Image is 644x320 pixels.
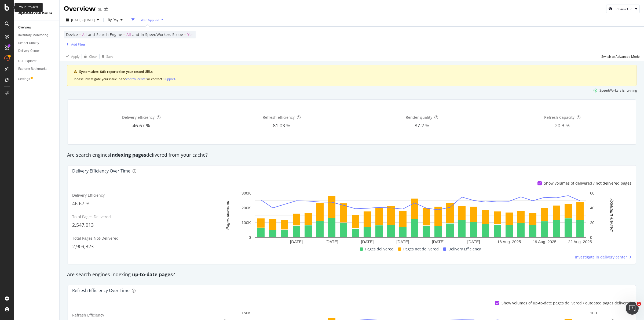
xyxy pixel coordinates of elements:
div: Refresh Efficiency over time [72,288,130,293]
text: 60 [590,191,595,195]
a: Settings [18,76,56,82]
div: arrow-right-arrow-left [104,8,108,11]
span: Delivery Efficiency [72,193,105,198]
span: 2,547,013 [72,222,94,228]
button: control center [126,76,147,81]
button: [DATE] - [DATE] [64,16,101,24]
div: 1 Filter Applied [137,18,159,22]
span: = [184,32,186,37]
span: All [82,31,87,38]
div: Switch to Advanced Mode [601,54,640,59]
text: 300K [241,191,251,195]
div: Are search engines delivered from your cache? [64,152,639,159]
iframe: Intercom live chat [626,302,639,315]
div: warning banner [67,65,636,86]
text: Pages delivered [225,201,230,230]
div: SL [98,7,102,12]
div: Show volumes of up-to-date pages delivered / outdated pages delivered [502,300,631,306]
div: SpeedWorkers [18,10,55,16]
a: Delivery Center [18,48,56,54]
span: = [123,32,125,37]
text: Delivery Efficiency [609,199,613,232]
div: Delivery Efficiency over time [72,168,130,174]
div: Render Quality [18,40,39,46]
span: [DATE] - [DATE] [71,18,95,22]
span: Refresh Efficiency [72,312,104,318]
div: Your Projects [19,5,38,10]
span: Delivery efficiency [122,115,155,120]
div: Preview URL [614,7,633,11]
div: SpeedWorkers is running [599,88,637,93]
text: 16 Aug. 2025 [497,239,521,244]
text: 150K [241,311,251,315]
text: 0 [590,235,592,240]
strong: up-to-date pages [132,271,173,278]
text: 22 Aug. 2025 [568,239,592,244]
button: Switch to Advanced Mode [599,52,640,61]
span: Search Engine [96,32,122,37]
span: Pages not delivered [403,246,439,252]
span: 81.03 % [273,122,290,129]
div: Please investigate your issue in the or contact . [74,76,630,81]
button: Save [100,52,114,61]
text: 20 [590,220,595,225]
span: 46.67 % [72,200,90,207]
button: Add Filter [64,41,85,48]
span: 20.3 % [555,122,570,129]
span: and [88,32,95,37]
span: Total Pages Delivered [72,214,111,219]
div: Apply [71,54,79,59]
div: Settings [18,76,30,82]
span: Pages delivered [365,246,394,252]
a: Investigate in delivery center [575,254,631,260]
button: 1 Filter Applied [129,16,166,24]
span: = [79,32,81,37]
span: Render quality [406,115,432,120]
div: Support [163,77,175,81]
a: URL Explorer [18,58,56,64]
span: Yes [187,31,193,38]
button: By Day [106,16,125,24]
div: Show volumes of delivered / not delivered pages [544,181,631,186]
span: Investigate in delivery center [575,254,627,260]
text: [DATE] [396,239,409,244]
span: 87.2 % [415,122,429,129]
text: [DATE] [290,239,303,244]
text: 0 [249,235,251,240]
div: Explorer Bookmarks [18,66,47,72]
div: Delivery Center [18,48,40,54]
span: Delivery Efficiency [448,246,481,252]
span: Device [66,32,78,37]
span: 1 [637,302,641,306]
a: Overview [18,25,56,30]
a: Inventory Monitoring [18,33,56,38]
div: Inventory Monitoring [18,33,48,38]
span: In SpeedWorkers Scope [141,32,183,37]
div: Are search engines indexing ? [64,271,639,278]
div: Add Filter [71,42,85,47]
div: Overview [18,25,31,30]
text: 100K [241,220,251,225]
span: Refresh efficiency [263,115,295,120]
span: 2,909,323 [72,243,94,250]
text: 200K [241,206,251,210]
svg: A chart. [214,190,628,246]
button: Preview URL [606,5,640,13]
button: Apply [64,52,79,61]
text: 19 Aug. 2025 [533,239,556,244]
div: Save [106,54,114,59]
span: All [126,31,131,38]
span: Refresh Capacity [544,115,575,120]
div: URL Explorer [18,58,36,64]
div: Clear [89,54,97,59]
div: control center [126,77,147,81]
span: 46.67 % [133,122,150,129]
div: System alert: fails reported on your tested URLs [79,69,630,74]
text: [DATE] [467,239,480,244]
button: Support [163,76,175,81]
text: 40 [590,206,595,210]
text: [DATE] [432,239,444,244]
span: Total Pages Not-Delivered [72,236,119,241]
a: Explorer Bookmarks [18,66,56,72]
